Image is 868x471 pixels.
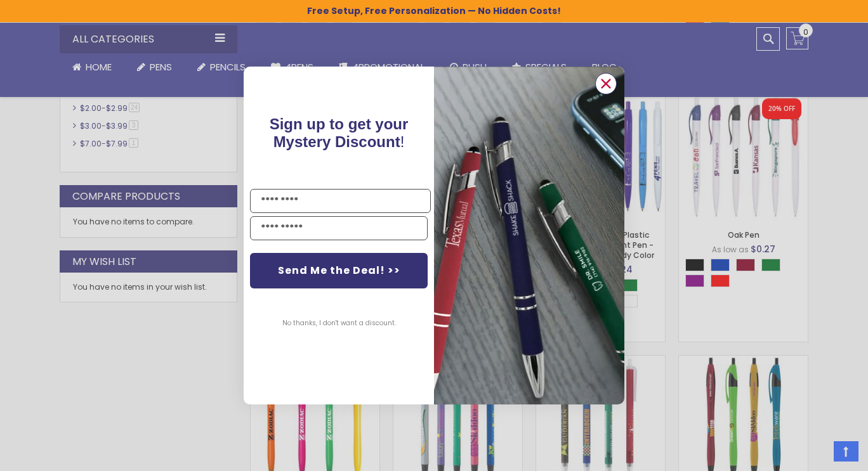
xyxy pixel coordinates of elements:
[270,115,409,150] span: !
[276,307,402,339] button: No thanks, I don't want a discount.
[270,115,409,150] span: Sign up to get your Mystery Discount
[434,67,624,404] img: pop-up-image
[595,73,617,94] button: Close dialog
[250,253,428,288] button: Send Me the Deal! >>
